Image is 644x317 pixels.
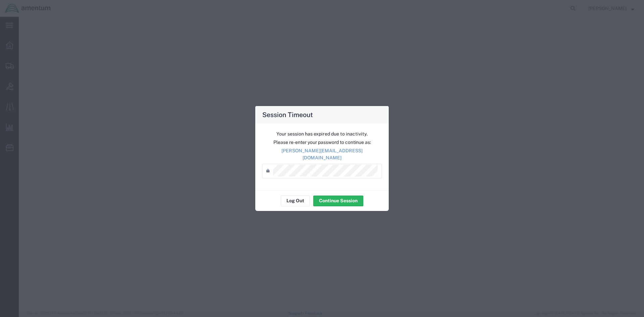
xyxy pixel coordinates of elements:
[262,139,382,146] p: Please re-enter your password to continue as:
[262,147,382,161] p: [PERSON_NAME][EMAIL_ADDRESS][DOMAIN_NAME]
[262,110,313,119] h4: Session Timeout
[262,130,382,138] p: Your session has expired due to inactivity.
[281,196,310,206] button: Log Out
[313,196,363,206] button: Continue Session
